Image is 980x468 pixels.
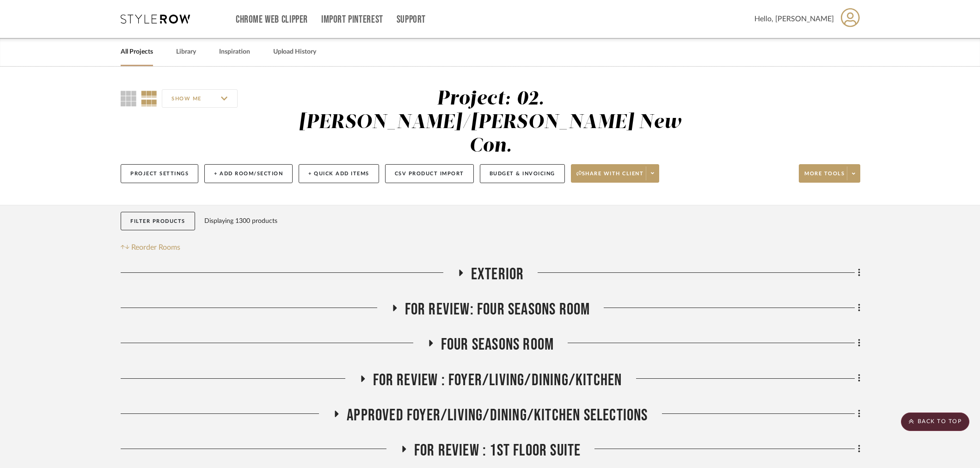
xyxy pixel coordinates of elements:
a: Inspiration [219,46,250,58]
a: Upload History [273,46,316,58]
a: Import Pinterest [321,16,383,24]
button: More tools [799,164,860,183]
span: FOR REVIEW : 1st Floor Suite [414,441,581,461]
button: Budget & Invoicing [480,164,565,183]
button: Filter Products [121,212,195,231]
span: Exterior [471,265,524,284]
button: CSV Product Import [385,164,474,183]
a: All Projects [121,46,153,58]
button: Reorder Rooms [121,242,180,253]
span: For Review: Four seasons room [405,300,590,320]
button: + Quick Add Items [299,164,379,183]
scroll-to-top-button: BACK TO TOP [901,413,969,431]
button: + Add Room/Section [204,164,293,183]
button: Project Settings [121,164,198,183]
a: Support [397,16,426,24]
span: Hello, [PERSON_NAME] [754,13,834,25]
div: Displaying 1300 products [204,212,277,230]
a: Chrome Web Clipper [236,16,308,24]
div: Project: 02. [PERSON_NAME]/[PERSON_NAME] New Con. [299,89,682,156]
span: Share with client [576,170,644,184]
a: Library [176,46,196,58]
span: FOR REVIEW : Foyer/Living/Dining/Kitchen [373,370,622,390]
button: Share with client [571,164,660,183]
span: Four Seasons Room [441,335,554,355]
span: More tools [804,170,845,184]
span: APPROVED FOYER/LIVING/DINING/KITCHEN SELECTIONS [347,406,648,425]
span: Reorder Rooms [131,242,180,253]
